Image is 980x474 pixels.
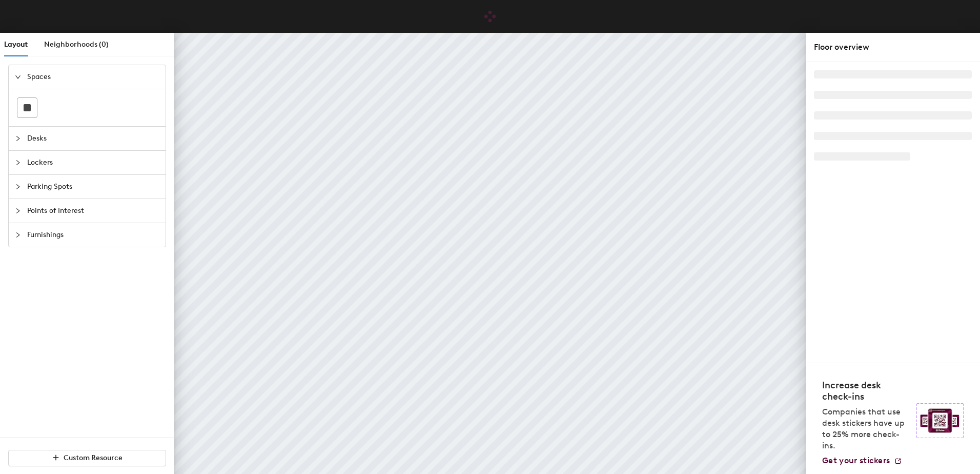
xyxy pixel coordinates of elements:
span: Spaces [27,65,159,89]
span: Desks [27,127,159,150]
span: collapsed [15,232,21,238]
span: collapsed [15,184,21,190]
span: collapsed [15,208,21,214]
span: Parking Spots [27,175,159,199]
span: collapsed [15,160,21,166]
img: Sticker logo [916,403,964,438]
span: expanded [15,74,21,80]
a: Get your stickers [822,456,902,466]
div: Floor overview [814,41,972,53]
span: Points of Interest [27,199,159,223]
span: Furnishings [27,223,159,247]
span: Neighborhoods (0) [44,40,109,49]
button: Custom Resource [8,450,166,466]
span: collapsed [15,135,21,142]
span: Lockers [27,151,159,174]
p: Companies that use desk stickers have up to 25% more check-ins. [822,406,910,451]
h4: Increase desk check-ins [822,380,910,402]
span: Custom Resource [64,453,122,462]
span: Get your stickers [822,456,890,465]
span: Layout [4,40,28,49]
